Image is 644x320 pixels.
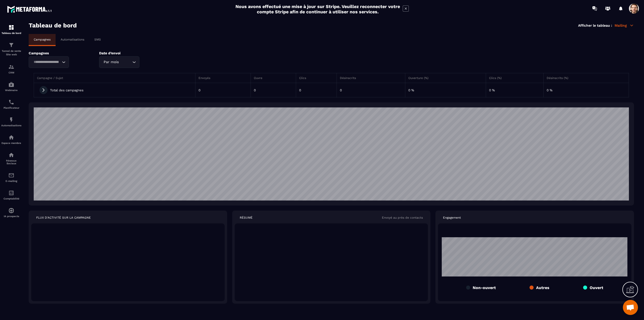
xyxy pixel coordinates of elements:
[1,180,21,182] p: E-mailing
[34,73,195,83] th: Campagne / Sujet
[1,38,21,60] a: formationformationTunnel de vente Site web
[8,208,14,214] img: automations
[486,83,543,97] td: 0 %
[337,83,405,97] td: 0
[29,56,69,68] div: Search for option
[1,113,21,131] a: automationsautomationsAutomatisations
[1,131,21,148] a: automationsautomationsEspace membre
[405,73,486,83] th: Ouverture (%)
[615,23,634,28] p: Mailing
[36,216,91,220] p: FLUX D'ACTIVITÉ SUR LA CAMPAGNE
[536,285,549,290] p: Autres
[8,64,14,70] img: formation
[623,300,638,315] div: Mở cuộc trò chuyện
[8,190,14,196] img: accountant
[34,38,51,41] p: Campagnes
[8,82,14,88] img: automations
[99,51,162,55] p: Date d’envoi
[37,86,192,94] div: Total des campagnes
[543,83,629,97] td: 0 %
[8,134,14,140] img: automations
[8,24,14,30] img: formation
[486,73,543,83] th: Clics (%)
[578,23,612,27] p: Afficher le tableau :
[1,169,21,186] a: emailemailE-mailing
[1,215,21,218] p: IA prospects
[1,186,21,204] a: accountantaccountantComptabilité
[1,197,21,200] p: Comptabilité
[337,73,405,83] th: Désinscrits
[1,95,21,113] a: schedulerschedulerPlanificateur
[1,71,21,74] p: CRM
[296,83,337,97] td: 0
[29,51,92,55] p: Campagnes
[1,148,21,169] a: social-networksocial-networkRéseaux Sociaux
[102,59,120,65] span: Par mois
[240,216,253,220] p: RÉSUMÉ
[120,59,131,65] input: Search for option
[251,73,296,83] th: Ouvre
[29,22,77,29] h3: Tableau de bord
[543,73,629,83] th: Désinscrits (%)
[195,73,251,83] th: Envoyés
[8,152,14,158] img: social-network
[443,216,461,220] p: Engagement
[99,56,139,68] div: Search for option
[8,172,14,178] img: email
[1,124,21,127] p: Automatisations
[1,142,21,144] p: Espace membre
[251,83,296,97] td: 0
[473,285,496,290] p: Non-ouvert
[1,32,21,34] p: Tableau de bord
[1,89,21,92] p: Webinaire
[1,78,21,95] a: automationsautomationsWebinaire
[1,49,21,56] p: Tunnel de vente Site web
[7,5,52,14] img: logo
[195,83,251,97] td: 0
[296,73,337,83] th: Clics
[61,38,84,41] p: Automatisations
[8,42,14,48] img: formation
[235,4,400,14] h2: Nous avons effectué une mise à jour sur Stripe. Veuillez reconnecter votre compte Stripe afin de ...
[8,99,14,105] img: scheduler
[1,159,21,165] p: Réseaux Sociaux
[1,106,21,109] p: Planificateur
[32,59,61,65] input: Search for option
[8,117,14,123] img: automations
[590,285,603,290] p: Ouvert
[382,216,423,220] p: Envoyé au près de contacts
[1,21,21,38] a: formationformationTableau de bord
[1,60,21,78] a: formationformationCRM
[94,38,101,41] p: SMS
[405,83,486,97] td: 0 %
